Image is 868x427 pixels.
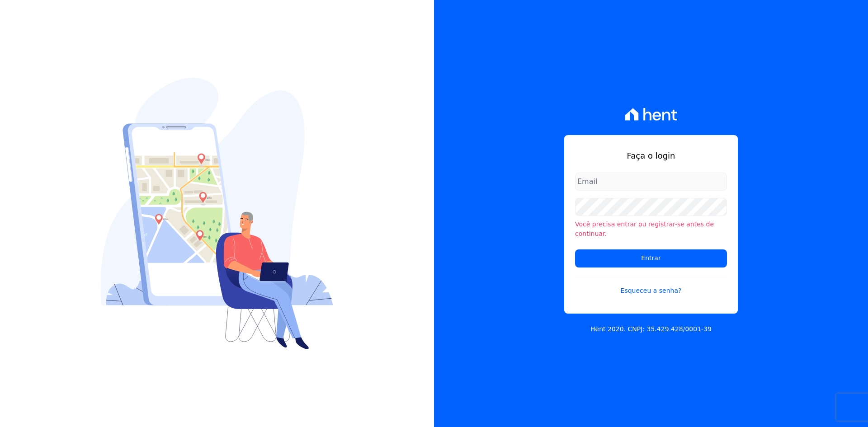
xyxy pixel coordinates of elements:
[575,173,727,191] input: Email
[575,220,727,239] li: Você precisa entrar ou registrar-se antes de continuar.
[575,275,727,296] a: Esqueceu a senha?
[575,249,727,267] input: Entrar
[590,324,712,334] p: Hent 2020. CNPJ: 35.429.428/0001-39
[575,150,727,162] h1: Faça o login
[101,78,333,349] img: Login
